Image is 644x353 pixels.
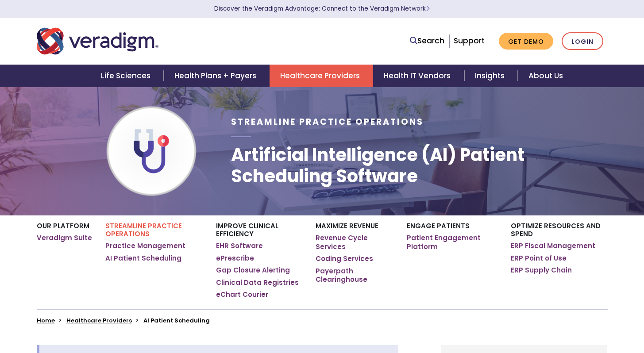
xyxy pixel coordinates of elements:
[66,316,132,325] a: Healthcare Providers
[216,278,299,287] a: Clinical Data Registries
[216,242,263,250] a: EHR Software
[410,35,444,47] a: Search
[426,4,430,13] span: Learn More
[216,254,254,263] a: ePrescribe
[316,234,393,251] a: Revenue Cycle Services
[454,35,485,46] a: Support
[37,316,55,325] a: Home
[407,234,497,251] a: Patient Engagement Platform
[216,266,290,275] a: Gap Closure Alerting
[464,65,518,87] a: Insights
[231,116,424,128] span: Streamline Practice Operations
[37,234,92,242] a: Veradigm Suite
[373,65,464,87] a: Health IT Vendors
[105,242,185,250] a: Practice Management
[316,267,393,284] a: Payerpath Clearinghouse
[270,65,373,87] a: Healthcare Providers
[511,266,572,275] a: ERP Supply Chain
[164,65,270,87] a: Health Plans + Payers
[216,290,268,299] a: eChart Courier
[37,27,158,56] img: Veradigm logo
[214,4,430,13] a: Discover the Veradigm Advantage: Connect to the Veradigm NetworkLearn More
[90,65,164,87] a: Life Sciences
[231,144,607,187] h1: Artificial Intelligence (AI) Patient Scheduling Software
[316,254,373,263] a: Coding Services
[562,32,603,50] a: Login
[511,254,567,263] a: ERP Point of Use
[518,65,574,87] a: About Us
[499,33,553,50] a: Get Demo
[105,254,181,263] a: AI Patient Scheduling
[511,242,595,250] a: ERP Fiscal Management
